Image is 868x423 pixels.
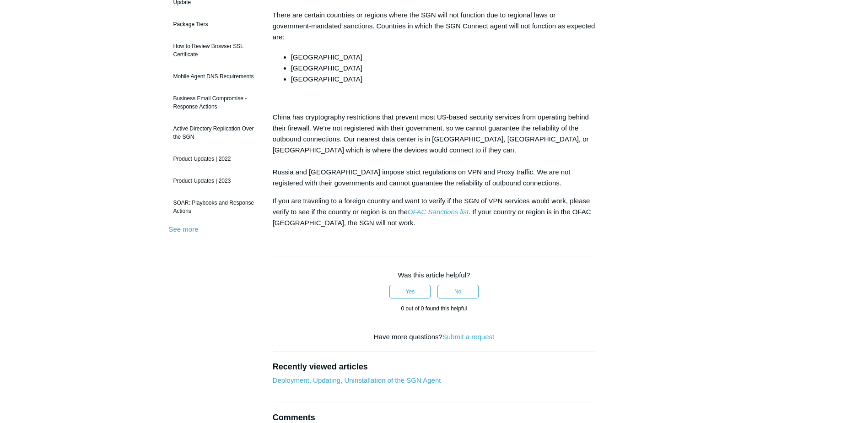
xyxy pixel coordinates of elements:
[401,305,467,312] span: 0 out of 0 found this helpful
[169,225,199,233] a: See more
[442,333,494,341] a: Submit a request
[291,52,596,63] li: [GEOGRAPHIC_DATA]
[169,38,259,63] a: How to Review Browser SSL Certificate
[398,271,470,279] span: Was this article helpful?
[408,208,469,216] a: OFAC Sanctions list
[408,208,469,216] em: OFAC Sanctions list
[273,195,596,228] p: If you are traveling to a foreign country and want to verify if the SGN of VPN services would wor...
[169,194,259,220] a: SOAR: Playbooks and Response Actions
[273,361,596,373] h2: Recently viewed articles
[169,172,259,190] a: Product Updates | 2023
[169,16,259,33] a: Package Tiers
[273,10,596,43] p: There are certain countries or regions where the SGN will not function due to regional laws or go...
[169,68,259,85] a: Mobile Agent DNS Requirements
[389,285,431,298] button: This article was helpful
[273,112,596,189] p: China has cryptography restrictions that prevent most US-based security services from operating b...
[169,90,259,115] a: Business Email Compromise - Response Actions
[273,376,441,384] a: Deployment, Updating, Uninstallation of the SGN Agent
[169,120,259,146] a: Active Directory Replication Over the SGN
[291,74,596,85] li: [GEOGRAPHIC_DATA]
[169,150,259,168] a: Product Updates | 2022
[273,332,596,342] div: Have more questions?
[291,63,596,74] li: [GEOGRAPHIC_DATA]
[437,285,479,298] button: This article was not helpful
